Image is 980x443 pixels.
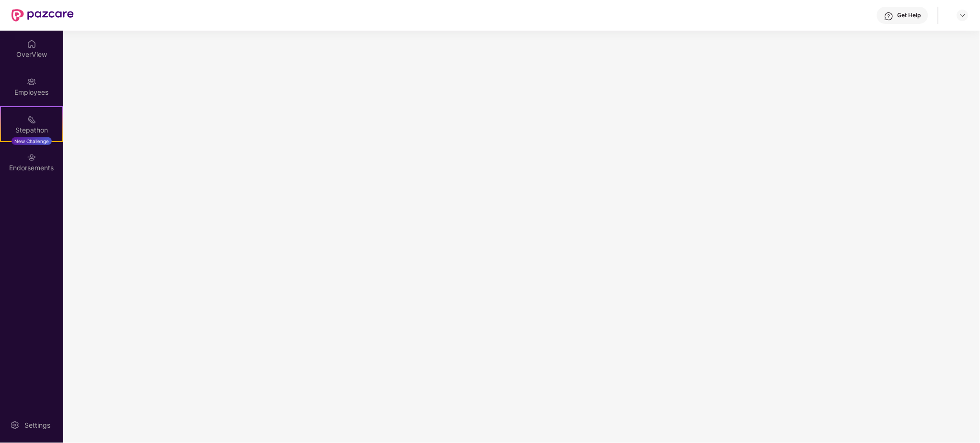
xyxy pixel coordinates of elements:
div: Get Help [898,11,921,19]
div: Settings [22,421,53,430]
img: svg+xml;base64,PHN2ZyBpZD0iRW5kb3JzZW1lbnRzIiB4bWxucz0iaHR0cDovL3d3dy53My5vcmcvMjAwMC9zdmciIHdpZH... [27,153,36,162]
div: Stepathon [1,125,62,135]
img: svg+xml;base64,PHN2ZyBpZD0iSG9tZSIgeG1sbnM9Imh0dHA6Ly93d3cudzMub3JnLzIwMDAvc3ZnIiB3aWR0aD0iMjAiIG... [27,39,36,49]
div: New Challenge [11,137,52,145]
img: svg+xml;base64,PHN2ZyB4bWxucz0iaHR0cDovL3d3dy53My5vcmcvMjAwMC9zdmciIHdpZHRoPSIyMSIgaGVpZ2h0PSIyMC... [27,115,36,124]
img: New Pazcare Logo [11,9,74,22]
img: svg+xml;base64,PHN2ZyBpZD0iU2V0dGluZy0yMHgyMCIgeG1sbnM9Imh0dHA6Ly93d3cudzMub3JnLzIwMDAvc3ZnIiB3aW... [10,421,20,430]
img: svg+xml;base64,PHN2ZyBpZD0iRW1wbG95ZWVzIiB4bWxucz0iaHR0cDovL3d3dy53My5vcmcvMjAwMC9zdmciIHdpZHRoPS... [27,77,36,87]
img: svg+xml;base64,PHN2ZyBpZD0iRHJvcGRvd24tMzJ4MzIiIHhtbG5zPSJodHRwOi8vd3d3LnczLm9yZy8yMDAwL3N2ZyIgd2... [959,11,967,19]
img: svg+xml;base64,PHN2ZyBpZD0iSGVscC0zMngzMiIgeG1sbnM9Imh0dHA6Ly93d3cudzMub3JnLzIwMDAvc3ZnIiB3aWR0aD... [884,11,894,21]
